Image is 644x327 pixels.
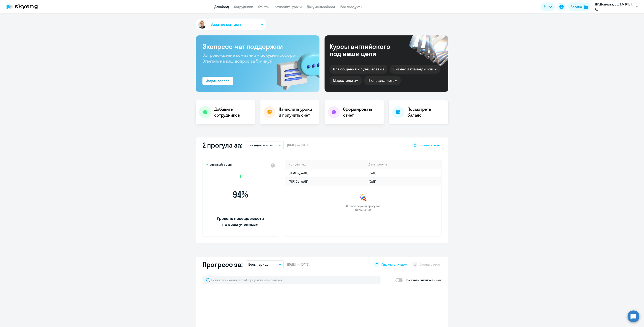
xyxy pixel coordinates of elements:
h3: Экспресс-чат поддержки [202,42,313,51]
span: Как мы считаем [381,262,407,267]
div: Для общения и путешествий [330,65,387,74]
button: Текущий месяц [246,141,284,149]
button: ПРЕДоплата, ВОЛГА-ФЛОТ, АО [593,2,640,12]
div: IT-специалистам [364,76,401,85]
a: Отчеты [258,5,269,9]
span: Сопровождение компании + документооборот. Ответим на ваш вопрос за 5 минут! [202,52,298,64]
div: Баланс [571,4,582,9]
button: RU [541,3,555,11]
button: Весь период [246,260,284,268]
span: [DATE] — [DATE] [287,262,309,267]
a: [PERSON_NAME] [289,180,308,183]
span: Скачать отчет [419,143,442,147]
h2: Прогресс за: [202,260,242,269]
img: balance [584,5,588,9]
th: Имя ученика [285,160,365,169]
img: bg-img [270,44,319,92]
span: Важные контакты [211,22,242,27]
a: [DATE] [369,171,380,175]
span: Это на 2% выше, [210,163,232,168]
img: congrats [359,194,367,202]
p: Показать отключенных [405,277,442,283]
span: 94 % [216,190,265,200]
h2: 2 прогула за: [202,141,242,149]
button: Важные контакты [196,19,266,30]
a: Все продукты [340,5,362,9]
h4: Посмотреть баланс [407,106,445,118]
a: Начислить уроки [274,5,302,9]
p: Текущий месяц [248,143,273,148]
span: [DATE] — [DATE] [287,143,309,147]
p: Весь период [248,262,269,267]
p: ПРЕДоплата, ВОЛГА-ФЛОТ, АО [595,2,634,12]
span: Уровень посещаемости по всем ученикам [216,215,265,227]
h4: Добавить сотрудников [214,106,252,118]
div: Задать вопрос [206,78,229,83]
th: Дата прогула [365,160,441,169]
button: Балансbalance [568,3,590,11]
h4: Сформировать отчет [343,106,381,118]
div: Маркетологам [330,76,362,85]
span: RU [544,4,548,9]
a: [PERSON_NAME] [289,171,308,175]
span: За этот период прогулов больше нет [346,204,381,212]
a: [DATE] [369,180,380,183]
a: Дашборд [214,5,229,9]
button: Задать вопрос [202,77,233,85]
div: Курсы английского под ваши цели [330,43,402,57]
a: Сотрудники [234,5,253,9]
img: avatar [197,20,207,30]
div: Бизнес и командировки [390,65,440,74]
h4: Начислить уроки и получить счёт [279,106,315,118]
input: Поиск по имени, email, продукту или статусу [202,276,381,284]
a: Документооборот [307,5,335,9]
